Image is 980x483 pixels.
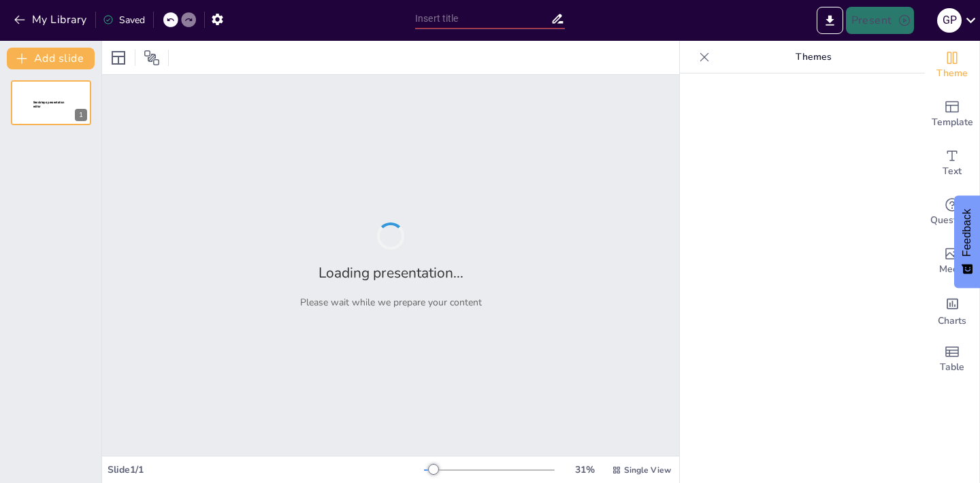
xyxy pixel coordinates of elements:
[817,7,843,34] button: Export to PowerPoint
[937,7,962,34] button: G P
[624,465,671,476] span: Single View
[568,463,601,476] div: 31 %
[961,209,973,256] span: Feedback
[846,7,914,34] button: Present
[7,48,95,69] button: Add slide
[318,263,463,282] h2: Loading presentation...
[940,360,964,375] span: Table
[938,314,966,329] span: Charts
[75,109,87,121] div: 1
[925,188,979,237] div: Get real-time input from your audience
[925,335,979,384] div: Add a table
[925,286,979,335] div: Add charts and graphs
[936,66,968,81] span: Theme
[930,213,975,228] span: Questions
[937,8,962,33] div: G P
[10,9,93,31] button: My Library
[108,463,424,476] div: Slide 1 / 1
[103,14,145,27] div: Saved
[715,41,911,73] p: Themes
[932,115,973,130] span: Template
[33,101,65,108] span: Sendsteps presentation editor
[939,262,966,277] span: Media
[11,80,91,125] div: 1
[954,195,980,288] button: Feedback - Show survey
[300,296,482,309] p: Please wait while we prepare your content
[144,50,160,66] span: Position
[925,237,979,286] div: Add images, graphics, shapes or video
[108,47,129,69] div: Layout
[925,90,979,139] div: Add ready made slides
[415,9,551,29] input: Insert title
[925,41,979,90] div: Change the overall theme
[925,139,979,188] div: Add text boxes
[943,164,962,179] span: Text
